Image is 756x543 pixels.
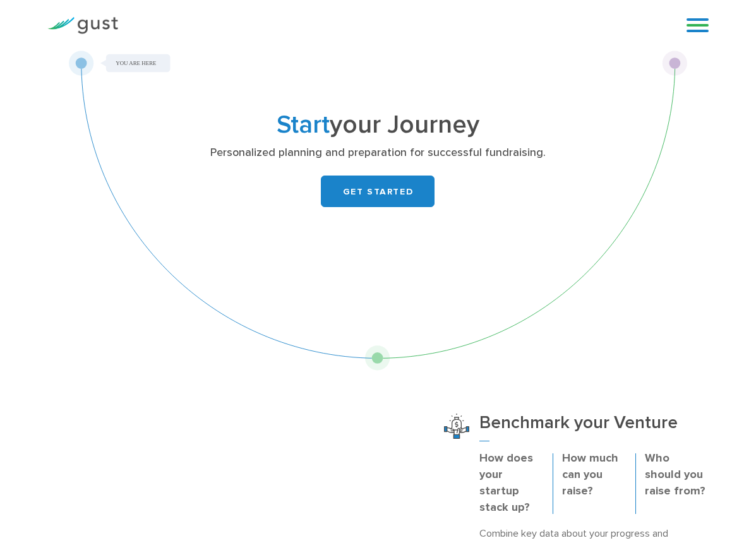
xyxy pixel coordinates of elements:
h1: your Journey [147,114,609,136]
p: How much can you raise? [562,450,626,499]
p: Personalized planning and preparation for successful fundraising. [147,145,609,160]
span: Start [277,110,330,140]
a: GET STARTED [321,176,435,207]
img: Benchmark Your Venture [444,414,469,439]
p: Who should you raise from? [645,450,709,499]
h3: Benchmark your Venture [479,414,709,442]
p: How does your startup stack up? [479,450,543,516]
img: Gust Logo [47,17,118,34]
